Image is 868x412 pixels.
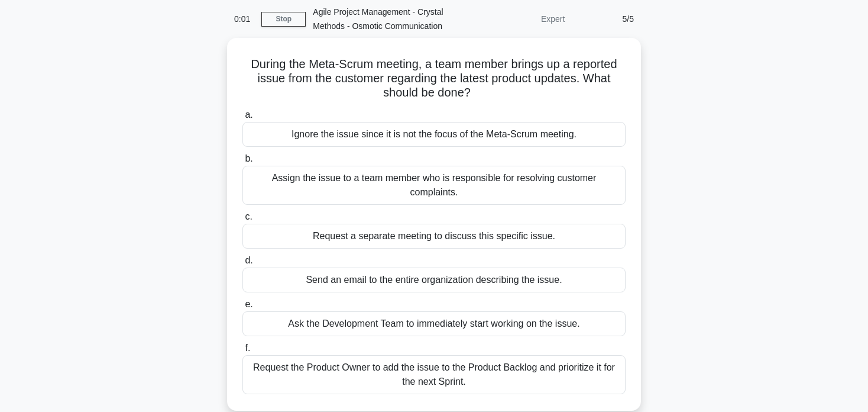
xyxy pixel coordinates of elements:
[242,166,626,205] div: Assign the issue to a team member who is responsible for resolving customer complaints.
[245,153,252,163] span: b.
[242,122,626,147] div: Ignore the issue since it is not the focus of the Meta-Scrum meeting.
[242,311,626,336] div: Ask the Development Team to immediately start working on the issue.
[245,110,252,120] span: a.
[241,57,627,101] h5: During the Meta-Scrum meeting, a team member brings up a reported issue from the customer regardi...
[242,355,626,394] div: Request the Product Owner to add the issue to the Product Backlog and prioritize it for the next ...
[468,7,572,31] div: Expert
[245,211,252,221] span: c.
[245,255,252,265] span: d.
[245,299,252,309] span: e.
[245,343,250,353] span: f.
[261,12,306,27] a: Stop
[242,224,626,249] div: Request a separate meeting to discuss this specific issue.
[572,7,641,31] div: 5/5
[242,268,626,292] div: Send an email to the entire organization describing the issue.
[227,7,261,31] div: 0:01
